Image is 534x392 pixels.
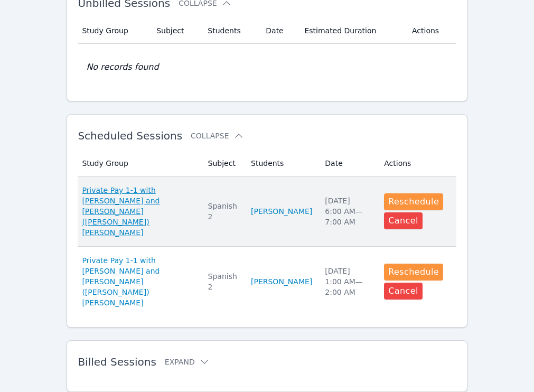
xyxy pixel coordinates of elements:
[384,283,423,300] button: Cancel
[318,151,378,176] th: Date
[298,18,406,44] th: Estimated Duration
[384,193,443,210] button: Reschedule
[78,176,456,247] tr: Private Pay 1-1 with [PERSON_NAME] and [PERSON_NAME] ([PERSON_NAME]) [PERSON_NAME]Spanish 2[PERSO...
[78,356,156,368] span: Billed Sessions
[191,130,243,141] button: Collapse
[78,151,201,176] th: Study Group
[78,129,182,142] span: Scheduled Sessions
[208,271,238,292] div: Spanish 2
[208,201,238,222] div: Spanish 2
[259,18,298,44] th: Date
[78,247,456,316] tr: Private Pay 1-1 with [PERSON_NAME] and [PERSON_NAME] ([PERSON_NAME]) [PERSON_NAME]Spanish 2[PERSO...
[406,18,456,44] th: Actions
[150,18,201,44] th: Subject
[78,18,150,44] th: Study Group
[201,18,259,44] th: Students
[82,255,195,308] a: Private Pay 1-1 with [PERSON_NAME] and [PERSON_NAME] ([PERSON_NAME]) [PERSON_NAME]
[384,212,423,229] button: Cancel
[165,357,210,367] button: Expand
[378,151,456,176] th: Actions
[78,44,456,90] td: No records found
[245,151,318,176] th: Students
[251,206,312,217] a: [PERSON_NAME]
[251,276,312,287] a: [PERSON_NAME]
[82,185,195,238] a: Private Pay 1-1 with [PERSON_NAME] and [PERSON_NAME] ([PERSON_NAME]) [PERSON_NAME]
[325,266,371,297] div: [DATE] 1:00 AM — 2:00 AM
[384,264,443,281] button: Reschedule
[325,195,371,227] div: [DATE] 6:00 AM — 7:00 AM
[202,151,245,176] th: Subject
